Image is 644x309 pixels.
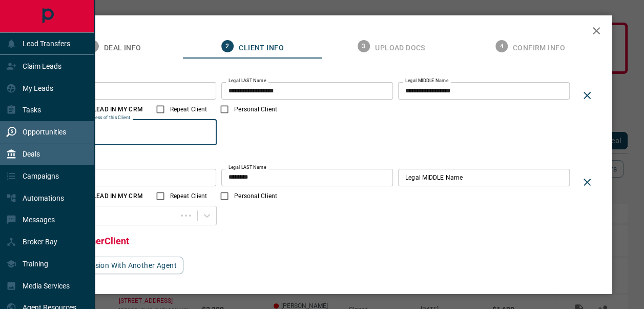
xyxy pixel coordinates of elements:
label: Legal LAST Name [228,164,266,171]
label: Legal MIDDLE Name [405,78,448,84]
span: CLIENT IS A LEAD IN MY CRM [58,191,143,201]
span: CLIENT IS A LEAD IN MY CRM [58,105,143,114]
label: Enter the Email Address of this Client [52,114,130,121]
span: Personal Client [234,191,277,201]
span: Repeat Client [170,191,207,201]
div: Delete [575,170,599,195]
span: Repeat Client [170,105,207,114]
h3: Client #2: [45,156,575,164]
span: Client Info [239,44,283,53]
button: Split Commission With Another Agent [45,257,183,274]
span: Personal Client [234,105,277,114]
div: Delete [575,83,599,108]
label: Legal LAST Name [228,78,266,84]
span: Deal Info [104,44,141,53]
h3: Client #1: [45,69,575,77]
text: 2 [226,43,230,50]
